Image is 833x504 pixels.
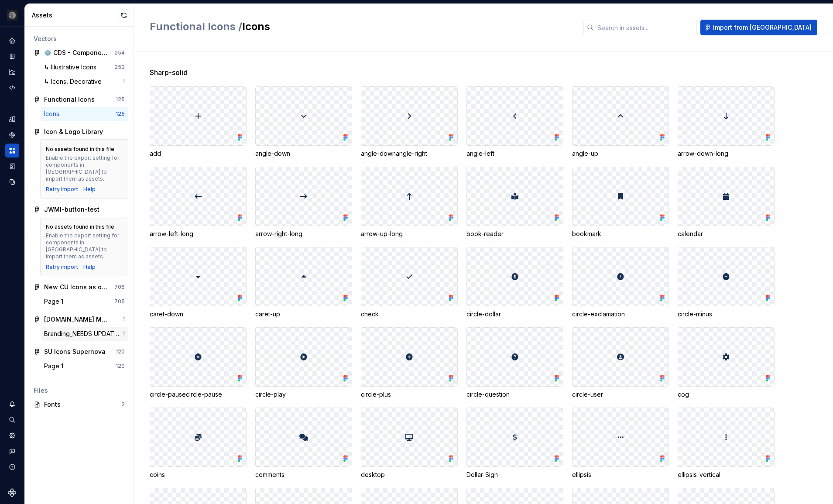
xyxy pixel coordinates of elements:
[123,78,125,85] div: 1
[114,284,125,291] div: 705
[46,186,78,193] button: Retry import
[46,146,114,153] div: No assets found in this file
[30,125,128,139] a: Icon & Logo Library
[46,264,78,271] button: Retry import
[41,107,128,121] a: Icons125
[32,11,118,20] div: Assets
[150,470,247,479] div: coins
[114,298,125,305] div: 705
[116,348,125,355] div: 120
[5,112,19,126] a: Design tokens
[123,330,125,337] div: 1
[255,230,352,238] div: arrow-right-long
[83,186,96,193] a: Help
[572,230,669,238] div: bookmark
[114,64,125,71] div: 253
[44,48,109,57] div: ⚙️ CDS - Component Library
[34,386,125,395] div: Files
[572,310,669,319] div: circle-exclamation
[116,110,125,117] div: 125
[41,359,128,373] a: Page 1120
[572,149,669,158] div: angle-up
[44,63,100,72] div: ↳ Illustrative Icons
[361,310,458,319] div: check
[7,10,17,21] img: 3ce36157-9fde-47d2-9eb8-fa8ebb961d3d.png
[30,93,128,106] a: Functional Icons125
[44,127,103,136] div: Icon & Logo Library
[5,34,19,48] a: Home
[30,312,128,326] a: [DOMAIN_NAME] Master File1
[121,401,125,408] div: 2
[30,46,128,60] a: ⚙️ CDS - Component Library254
[255,149,352,158] div: angle-down
[44,110,63,118] div: Icons
[44,329,123,338] div: Branding_NEEDS UPDATING
[5,429,19,442] div: Settings
[5,144,19,158] a: Assets
[594,20,697,35] input: Search in assets...
[5,128,19,142] div: Components
[44,400,121,409] div: Fonts
[83,264,96,271] a: Help
[5,81,19,95] a: Code automation
[700,20,817,35] button: Import from [GEOGRAPHIC_DATA]
[572,470,669,479] div: ellipsis
[44,297,67,306] div: Page 1
[5,49,19,63] a: Documentation
[5,175,19,189] a: Data sources
[46,223,114,230] div: No assets found in this file
[466,149,563,158] div: angle-left
[713,23,812,32] span: Import from [GEOGRAPHIC_DATA]
[34,34,125,43] div: Vectors
[361,149,458,158] div: angle-downangle-right
[8,488,17,497] svg: Supernova Logo
[678,149,775,158] div: arrow-down-long
[5,65,19,79] a: Analytics
[466,230,563,238] div: book-reader
[116,96,125,103] div: 125
[466,390,563,399] div: circle-question
[30,345,128,359] a: SU Icons Supernova120
[46,232,123,260] div: Enable the export setting for components in [GEOGRAPHIC_DATA] to import them as assets.
[361,470,458,479] div: desktop
[150,67,188,78] span: Sharp-solid
[678,310,775,319] div: circle-minus
[41,327,128,341] a: Branding_NEEDS UPDATING1
[678,390,775,399] div: cog
[41,60,128,74] a: ↳ Illustrative Icons253
[150,230,247,238] div: arrow-left-long
[44,77,105,86] div: ↳ Icons, Decorative
[44,95,95,104] div: Functional Icons
[150,310,247,319] div: caret-down
[41,75,128,89] a: ↳ Icons, Decorative1
[150,20,242,33] span: Functional Icons /
[466,310,563,319] div: circle-dollar
[255,310,352,319] div: caret-up
[150,390,247,399] div: circle-pausecircle-pause
[123,316,125,323] div: 1
[678,230,775,238] div: calendar
[41,295,128,309] a: Page 1705
[44,315,109,324] div: [DOMAIN_NAME] Master File
[5,444,19,458] div: Contact support
[5,159,19,173] a: Storybook stories
[5,397,19,411] button: Notifications
[5,413,19,427] button: Search ⌘K
[678,470,775,479] div: ellipsis-vertical
[46,154,123,182] div: Enable the export setting for components in [GEOGRAPHIC_DATA] to import them as assets.
[44,362,67,370] div: Page 1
